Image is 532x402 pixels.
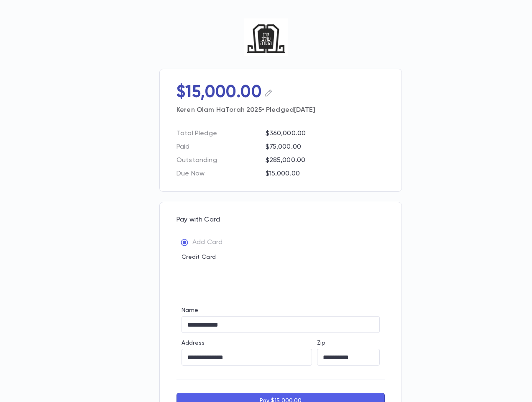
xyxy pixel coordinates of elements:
p: $15,000.00 [176,82,262,103]
p: $75,000.00 [266,143,385,151]
p: $15,000.00 [266,170,385,178]
p: $360,000.00 [266,129,385,138]
p: Pay with Card [176,216,385,224]
p: Keren Olam HaTorah 2025 • Pledged [DATE] [176,103,385,114]
p: Outstanding [176,156,261,165]
img: Keren Olam Hatorah [244,18,289,56]
p: Due Now [176,170,261,178]
label: Zip [317,340,325,346]
p: Paid [176,143,261,151]
p: Total Pledge [176,129,261,138]
p: Add Card [192,238,223,247]
p: Credit Card [182,254,380,260]
p: $285,000.00 [266,156,385,165]
label: Address [182,340,205,346]
label: Name [182,307,199,314]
